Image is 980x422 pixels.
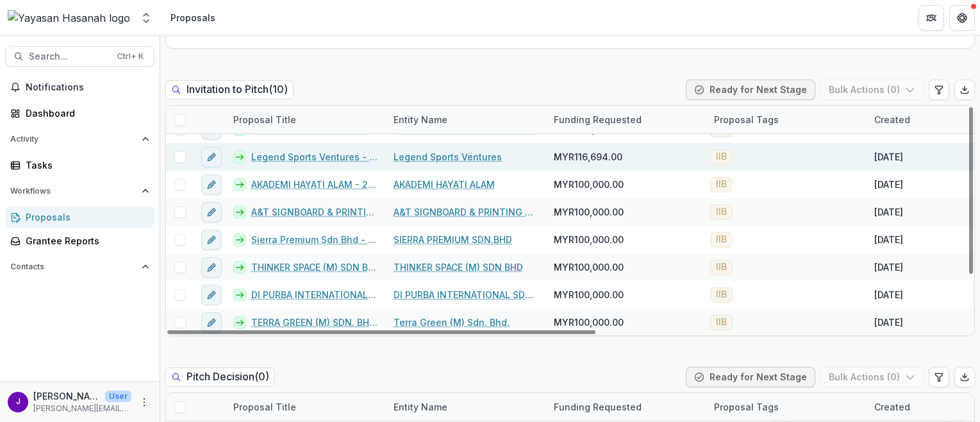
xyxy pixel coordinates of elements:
button: Open Contacts [5,257,154,277]
span: MYR100,000.00 [554,178,624,191]
button: Partners [918,5,944,31]
img: Yayasan Hasanah logo [8,10,130,26]
button: Bulk Actions (0) [820,80,924,100]
a: Tasks [5,155,154,176]
p: User [105,391,131,402]
button: More [137,394,152,410]
a: Sierra Premium Sdn Bhd - 2025 - HSEF2025 - Iskandar Investment Berhad [251,233,378,246]
button: Bulk Actions (0) [820,367,924,387]
button: edit [201,174,222,195]
div: [DATE] [874,260,903,274]
button: Ready for Next Stage [686,80,815,100]
a: TERRA GREEN (M) SDN. BHD. - 2025 - HSEF2025 - Iskandar Investment Berhad [251,316,378,329]
a: SIERRA PREMIUM SDN.BHD [394,233,512,246]
div: Created [867,400,918,414]
div: Proposal Tags [706,393,867,421]
div: Proposal Tags [706,113,786,126]
a: THINKER SPACE (M) SDN BHD - 2025 - HSEF2025 - Iskandar Investment Berhad [251,260,378,274]
div: Funding Requested [546,393,706,421]
a: Legend Sports Ventures - 2025 - HSEF2025 - Iskandar Investment Berhad [251,150,378,164]
span: Search... [29,51,110,62]
div: Tasks [26,158,144,172]
span: MYR100,000.00 [554,288,624,301]
a: Dashboard [5,103,154,124]
div: Entity Name [386,393,546,421]
div: [DATE] [874,178,903,191]
div: Proposal Title [226,113,304,126]
span: Contacts [10,262,137,271]
a: A&T SIGNBOARD & PRINTING SDN BHD [394,205,538,219]
a: AKADEMI HAYATI ALAM - 2025 - HSEF2025 - Iskandar Investment Berhad [251,178,378,191]
span: MYR100,000.00 [554,233,624,246]
div: Jeffrey [16,398,21,406]
button: edit [201,202,222,223]
div: Proposals [170,11,215,24]
a: AKADEMI HAYATI ALAM [394,178,495,191]
span: Workflows [10,187,137,196]
div: Proposal Tags [706,106,867,133]
a: Proposals [5,207,154,228]
span: MYR100,000.00 [554,260,624,274]
nav: breadcrumb [165,8,220,27]
div: Funding Requested [546,106,706,133]
a: DI PURBA INTERNATIONAL SDN. BHD. - 2025 - HSEF2025 - Iskandar Investment Berhad [251,288,378,301]
div: Proposals [26,210,144,224]
h2: Pitch Decision ( 0 ) [165,367,275,386]
button: edit [201,230,222,250]
div: Proposal Title [226,106,386,133]
div: [DATE] [874,233,903,246]
p: [PERSON_NAME][EMAIL_ADDRESS][DOMAIN_NAME] [33,403,131,414]
p: [PERSON_NAME] [33,389,100,403]
a: DI PURBA INTERNATIONAL SDN. BHD. [394,288,538,301]
div: Entity Name [386,113,455,126]
div: [DATE] [874,288,903,301]
div: Proposal Title [226,393,386,421]
span: MYR100,000.00 [554,205,624,219]
div: Grantee Reports [26,234,144,248]
div: Entity Name [386,106,546,133]
button: Edit table settings [929,80,949,100]
span: Notifications [26,82,149,93]
div: Created [867,113,918,126]
button: edit [201,285,222,305]
span: Activity [10,135,137,144]
button: Open Workflows [5,181,154,201]
a: A&T SIGNBOARD & PRINTING SDN BHD - 2025 - HSEF2025 - Iskandar Investment Berhad [251,205,378,219]
button: edit [201,257,222,278]
button: edit [201,312,222,333]
button: Notifications [5,77,154,97]
span: MYR100,000.00 [554,316,624,329]
a: THINKER SPACE (M) SDN BHD [394,260,523,274]
div: [DATE] [874,316,903,329]
a: Terra Green (M) Sdn. Bhd. [394,316,510,329]
button: edit [201,147,222,167]
button: Open entity switcher [137,5,155,31]
a: Grantee Reports [5,230,154,251]
div: Proposal Title [226,400,304,414]
div: Entity Name [386,400,455,414]
div: Dashboard [26,106,144,120]
span: MYR116,694.00 [554,150,622,164]
div: Proposal Tags [706,400,786,414]
button: Export table data [954,367,975,387]
div: Ctrl + K [115,49,146,63]
button: Open Activity [5,129,154,149]
a: Legend Sports Ventures [394,150,502,164]
div: Funding Requested [546,113,649,126]
button: Ready for Next Stage [686,367,815,387]
button: Get Help [949,5,975,31]
div: Funding Requested [546,400,649,414]
button: Search... [5,46,154,67]
h2: Invitation to Pitch ( 10 ) [165,80,294,99]
div: [DATE] [874,150,903,164]
div: [DATE] [874,205,903,219]
button: Export table data [954,80,975,100]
